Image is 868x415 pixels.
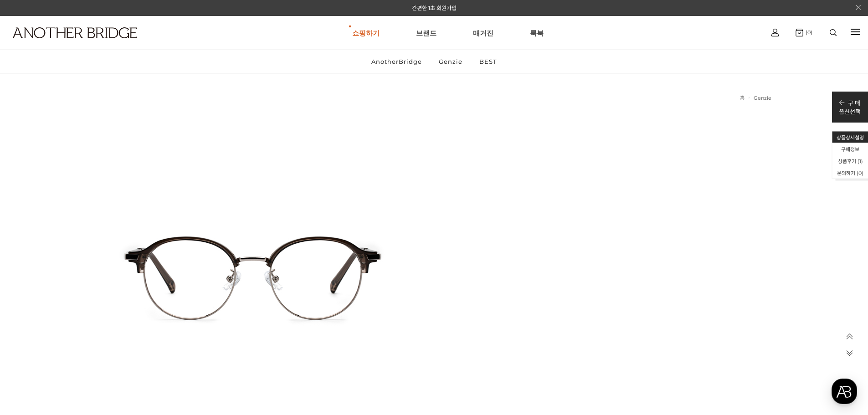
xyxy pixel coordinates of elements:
a: (0) [796,29,812,36]
a: 룩북 [530,16,544,49]
a: Genzie [754,95,771,101]
img: cart [771,29,779,36]
a: 브랜드 [416,16,437,49]
span: 1 [859,158,861,164]
a: 쇼핑하기 [352,16,380,49]
a: AnotherBridge [364,50,430,73]
a: BEST [472,50,504,73]
img: search [830,29,837,36]
a: 매거진 [473,16,493,49]
img: cart [796,29,803,36]
img: logo [13,27,137,38]
span: (0) [803,29,812,36]
a: logo [5,27,135,61]
a: 간편한 1초 회원가입 [412,5,457,11]
p: 구 매 [839,98,861,107]
a: 홈 [740,95,745,101]
p: 옵션선택 [839,107,861,116]
a: Genzie [431,50,470,73]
